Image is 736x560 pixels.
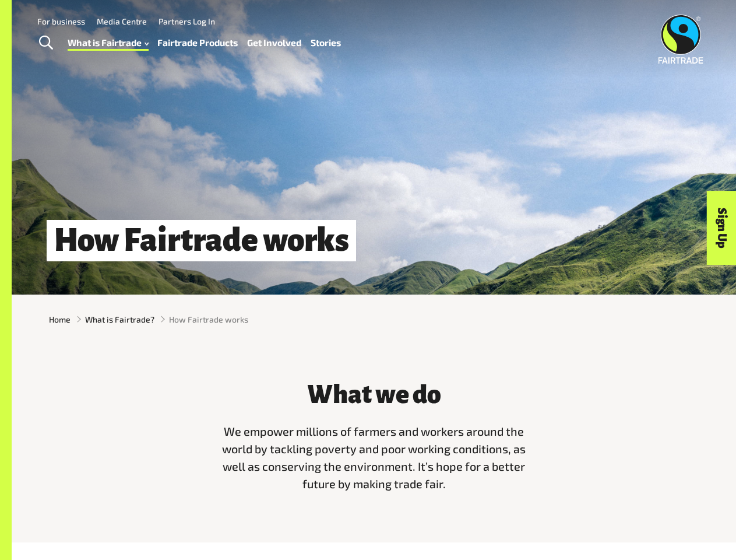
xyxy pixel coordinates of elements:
a: Fairtrade Products [157,34,238,51]
img: Fairtrade Australia New Zealand logo [658,15,703,64]
a: For business [37,16,85,26]
a: What is Fairtrade? [85,313,154,325]
h1: How Fairtrade works [47,220,356,261]
h3: What we do [215,381,533,409]
a: Stories [311,34,341,51]
a: What is Fairtrade [68,34,149,51]
a: Media Centre [97,16,147,26]
a: Toggle Search [31,29,60,58]
span: How Fairtrade works [169,313,248,325]
span: We empower millions of farmers and workers around the world by tackling poverty and poor working ... [222,424,526,490]
a: Home [49,313,71,325]
a: Partners Log In [159,16,215,26]
a: Get Involved [247,34,301,51]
